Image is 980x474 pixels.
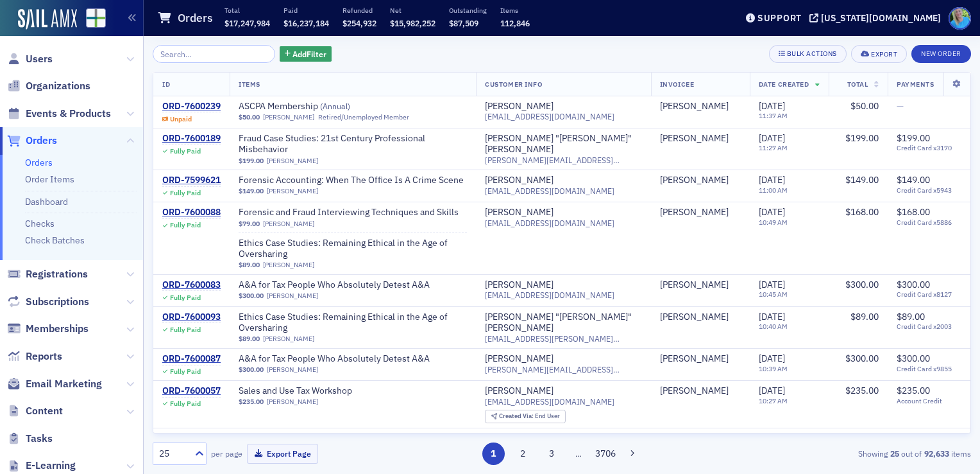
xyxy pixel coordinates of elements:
a: Check Batches [25,234,85,246]
a: [PERSON_NAME] "[PERSON_NAME]" [PERSON_NAME] [485,133,642,155]
a: ORD-7600189 [162,133,221,145]
a: [PERSON_NAME] [263,261,314,269]
span: $300.00 [845,353,879,364]
a: [PERSON_NAME] [267,157,318,165]
a: [PERSON_NAME] [660,175,729,186]
span: Thomas Hallin [660,279,741,291]
span: Jim Smith [660,133,741,145]
span: Subscriptions [26,295,89,309]
a: Ethics Case Studies: Remaining Ethical in the Age of Oversharing [239,312,467,334]
a: [PERSON_NAME] [660,385,729,397]
button: 3 [541,443,563,465]
span: [PERSON_NAME][EMAIL_ADDRESS][DOMAIN_NAME] [485,365,642,374]
p: Items [500,6,530,15]
button: Bulk Actions [769,45,847,63]
span: [DATE] [759,206,785,218]
span: [EMAIL_ADDRESS][DOMAIN_NAME] [485,218,614,228]
a: Tasks [7,432,53,446]
div: Fully Paid [170,367,201,376]
a: [PERSON_NAME] [263,113,314,121]
a: View Homepage [77,8,106,30]
span: Add Filter [292,48,326,60]
div: [PERSON_NAME] [660,279,729,291]
label: per page [211,448,242,459]
a: Forensic Accounting: When The Office Is A Crime Scene [239,175,464,186]
span: Sheryl Bullock [660,385,741,397]
a: [PERSON_NAME] [267,187,318,195]
a: [PERSON_NAME] [485,175,553,186]
a: Orders [7,134,57,148]
a: Orders [25,157,53,168]
span: [DATE] [759,432,785,444]
span: $149.00 [239,187,264,195]
span: [EMAIL_ADDRESS][PERSON_NAME][DOMAIN_NAME] [485,334,642,344]
span: Organizations [26,79,90,93]
span: [DATE] [759,279,785,290]
div: Showing out of items [707,448,971,459]
span: Credit Card x9855 [897,365,961,373]
p: Paid [283,6,329,15]
div: Created Via: End User [485,410,566,423]
a: ORD-7600088 [162,207,221,218]
a: ORD-7599621 [162,175,221,186]
span: ASCPA Membership [239,101,400,112]
span: $235.00 [897,385,930,396]
span: [DATE] [759,385,785,396]
div: Fully Paid [170,326,201,334]
a: Order Items [25,173,74,185]
span: Credit Card x8127 [897,290,961,299]
a: [PERSON_NAME] [485,353,553,365]
a: [PERSON_NAME] [267,292,318,300]
button: [US_STATE][DOMAIN_NAME] [809,13,945,22]
span: Account Credit [897,397,961,405]
div: Fully Paid [170,147,201,155]
span: ID [162,80,170,89]
span: Credit Card x2003 [897,322,961,331]
a: [PERSON_NAME] "[PERSON_NAME]" [PERSON_NAME] [485,312,642,334]
a: [PERSON_NAME] [485,101,553,112]
div: Export [871,51,897,58]
span: Reports [26,349,62,364]
a: ORD-7600083 [162,279,221,291]
img: SailAMX [86,8,106,28]
span: [EMAIL_ADDRESS][DOMAIN_NAME] [485,112,614,121]
span: Created Via : [499,412,535,420]
a: [PERSON_NAME] [660,207,729,218]
a: E-Learning [7,459,76,473]
span: $300.00 [897,353,930,364]
span: [DATE] [759,353,785,364]
span: [EMAIL_ADDRESS][DOMAIN_NAME] [485,397,614,407]
a: [PERSON_NAME] [263,335,314,343]
button: Export [851,45,907,63]
span: Content [26,404,63,418]
span: $149.00 [845,174,879,186]
span: [DATE] [759,132,785,144]
span: Mike Mills [660,312,741,323]
a: Dashboard [25,196,68,207]
span: $87,509 [449,18,478,28]
span: [DATE] [759,100,785,112]
a: [PERSON_NAME] [660,101,729,112]
span: $300.00 [845,279,879,290]
div: [PERSON_NAME] [485,207,553,218]
a: ORD-7600093 [162,312,221,323]
a: Sales and Use Tax Workshop [239,385,400,397]
p: Total [224,6,270,15]
span: $89.00 [897,311,925,322]
time: 11:00 AM [759,186,788,195]
div: Unpaid [170,115,192,123]
a: [PERSON_NAME] [660,133,729,145]
div: [PERSON_NAME] [485,385,553,397]
span: Matthew Hariel [660,175,741,186]
span: $300.00 [239,292,264,300]
img: SailAMX [18,9,77,30]
span: A&A for Tax People Who Absolutely Detest A&A [239,353,430,365]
